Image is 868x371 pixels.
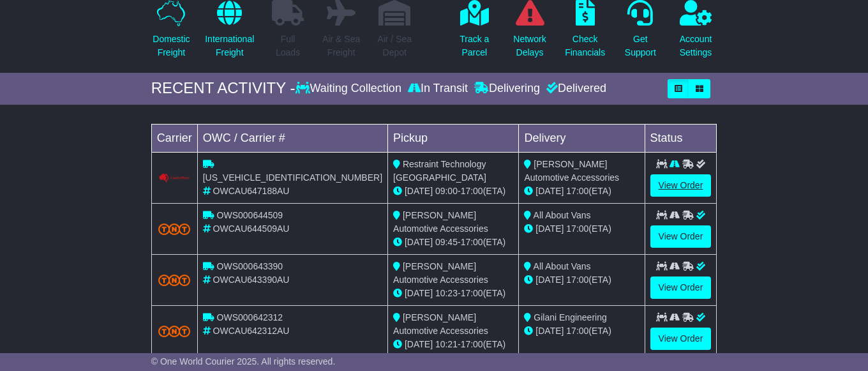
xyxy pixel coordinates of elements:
span: OWCAU642312AU [213,326,290,336]
span: 10:21 [435,339,458,349]
p: Full Loads [272,33,304,59]
span: [US_VEHICLE_IDENTIFICATION_NUMBER] [203,172,382,183]
span: 09:45 [435,237,458,247]
span: 17:00 [566,186,588,196]
div: Delivering [471,82,543,96]
p: Air / Sea Depot [377,33,412,59]
div: (ETA) [524,324,639,338]
div: In Transit [405,82,471,96]
a: View Order [650,276,712,299]
span: [PERSON_NAME] Automotive Accessories [393,312,488,336]
td: OWC / Carrier # [197,124,387,152]
div: (ETA) [524,222,639,236]
p: Air & Sea Freight [322,33,360,59]
span: [DATE] [535,223,564,234]
p: Network Delays [513,33,546,59]
a: View Order [650,328,712,350]
span: 09:00 [435,186,458,196]
td: Carrier [151,124,197,152]
img: TNT_Domestic.png [158,223,190,235]
div: - (ETA) [393,185,513,198]
p: International Freight [205,33,254,59]
span: [DATE] [535,275,564,285]
span: All About Vans [534,210,591,220]
a: View Order [650,174,712,197]
span: OWS000644509 [217,210,283,220]
span: [DATE] [405,237,433,247]
span: [DATE] [405,186,433,196]
span: [DATE] [535,326,564,336]
td: Delivery [519,124,645,152]
span: OWCAU643390AU [213,275,290,285]
span: 17:00 [566,275,588,285]
span: 17:00 [566,326,588,336]
div: - (ETA) [393,338,513,351]
div: - (ETA) [393,287,513,300]
span: [DATE] [535,186,564,196]
td: Pickup [388,124,519,152]
span: Restraint Technology [GEOGRAPHIC_DATA] [393,159,486,183]
span: © One World Courier 2025. All rights reserved. [151,356,336,367]
img: Couriers_Please.png [158,173,190,183]
div: (ETA) [524,185,639,198]
img: TNT_Domestic.png [158,326,190,337]
span: OWS000642312 [217,312,283,322]
p: Domestic Freight [153,33,190,59]
a: View Order [650,225,712,248]
div: Waiting Collection [296,82,405,96]
span: 17:00 [461,288,483,298]
span: 10:23 [435,288,458,298]
span: All About Vans [534,261,591,271]
div: (ETA) [524,273,639,287]
span: [PERSON_NAME] Automotive Accessories [393,210,488,234]
span: 17:00 [461,339,483,349]
p: Check Financials [565,33,605,59]
span: OWS000643390 [217,261,283,271]
span: [PERSON_NAME] Automotive Accessories [393,261,488,285]
span: 17:00 [566,223,588,234]
span: OWCAU644509AU [213,223,290,234]
span: Gilani Engineering [534,312,606,322]
div: Delivered [543,82,606,96]
p: Track a Parcel [460,33,489,59]
div: - (ETA) [393,236,513,249]
p: Account Settings [680,33,712,59]
span: [DATE] [405,288,433,298]
span: OWCAU647188AU [213,186,290,196]
p: Get Support [625,33,656,59]
td: Status [645,124,717,152]
span: 17:00 [461,237,483,247]
span: 17:00 [461,186,483,196]
div: RECENT ACTIVITY - [151,79,296,98]
span: [DATE] [405,339,433,349]
span: [PERSON_NAME] Automotive Accessories [524,159,619,183]
img: TNT_Domestic.png [158,275,190,286]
